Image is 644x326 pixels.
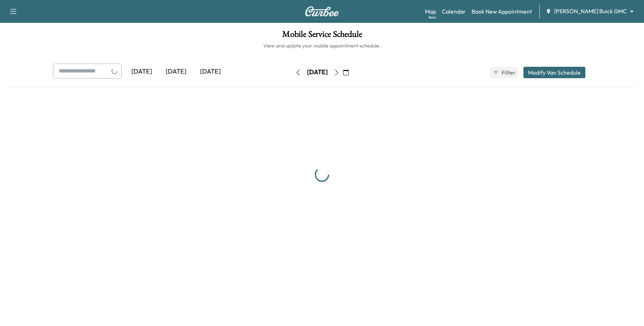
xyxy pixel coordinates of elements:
button: Filter [490,67,518,78]
span: [PERSON_NAME] Buick GMC [554,7,627,15]
div: [DATE] [307,68,328,77]
img: Curbee Logo [305,6,339,16]
div: Beta [429,15,436,20]
span: Filter [502,68,514,77]
div: [DATE] [193,64,228,80]
div: [DATE] [125,64,159,80]
a: Calendar [442,7,466,16]
a: Book New Appointment [472,7,532,16]
a: MapBeta [425,7,436,16]
h1: Mobile Service Schedule [7,30,637,42]
h6: View and update your mobile appointment schedule. [7,42,637,49]
button: Modify Van Schedule [523,67,585,78]
div: [DATE] [159,64,193,80]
